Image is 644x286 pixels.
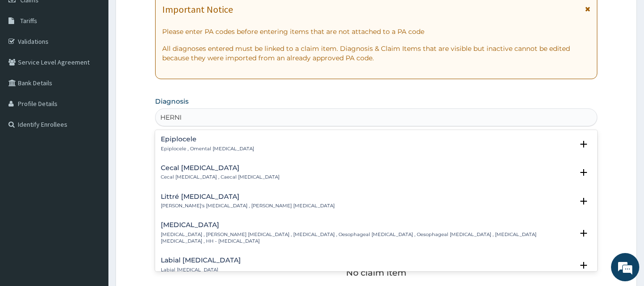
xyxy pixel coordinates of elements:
i: open select status [578,260,589,271]
h4: [MEDICAL_DATA] [161,221,573,229]
i: open select status [578,139,589,150]
h1: Important Notice [162,4,233,15]
p: [PERSON_NAME]'s [MEDICAL_DATA] , [PERSON_NAME] [MEDICAL_DATA] [161,203,335,209]
p: Labial [MEDICAL_DATA] [161,267,241,273]
label: Diagnosis [155,97,189,106]
img: d_794563401_company_1708531726252_794563401 [17,47,38,71]
span: We're online! [55,84,130,179]
span: Tariffs [20,16,37,25]
i: open select status [578,196,589,207]
textarea: Type your message and hit 'Enter' [5,188,180,221]
p: Cecal [MEDICAL_DATA] , Caecal [MEDICAL_DATA] [161,174,280,180]
h4: Littré [MEDICAL_DATA] [161,193,335,200]
h4: Labial [MEDICAL_DATA] [161,257,241,264]
p: All diagnoses entered must be linked to a claim item. Diagnosis & Claim Items that are visible bu... [162,44,590,63]
div: Chat with us now [49,53,158,65]
p: [MEDICAL_DATA] , [PERSON_NAME] [MEDICAL_DATA] , [MEDICAL_DATA] , Oesophageal [MEDICAL_DATA] , Oes... [161,231,573,245]
p: No claim item [346,268,406,278]
h4: Cecal [MEDICAL_DATA] [161,164,280,172]
i: open select status [578,228,589,239]
p: Epiplocele , Omental [MEDICAL_DATA] [161,146,254,152]
i: open select status [578,167,589,178]
h4: Epiplocele [161,136,254,143]
p: Please enter PA codes before entering items that are not attached to a PA code [162,27,590,36]
div: Minimize live chat window [155,5,177,27]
